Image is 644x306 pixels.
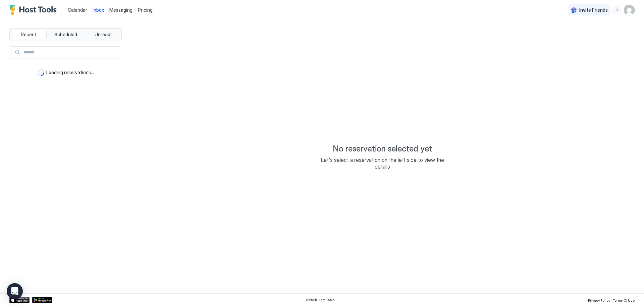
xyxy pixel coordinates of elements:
[138,7,153,13] span: Pricing
[38,69,44,76] div: loading
[613,6,621,14] div: menu
[613,298,635,302] span: Terms Of Use
[21,32,37,38] span: Recent
[9,5,60,15] a: Host Tools Logo
[93,6,104,13] a: Inbox
[333,144,432,154] span: No reservation selected yet
[85,30,120,39] button: Unread
[11,30,47,39] button: Recent
[613,296,635,303] a: Terms Of Use
[9,297,30,303] a: App Store
[9,28,122,41] div: tab-group
[588,296,610,303] a: Privacy Policy
[315,157,449,170] span: Let's select a reservation on the left side to view the details
[588,298,610,302] span: Privacy Policy
[46,70,94,76] span: Loading reservations...
[54,32,77,38] span: Scheduled
[93,7,104,13] span: Inbox
[109,7,132,13] span: Messaging
[624,5,635,15] div: User profile
[68,6,87,13] a: Calendar
[7,283,23,299] div: Open Intercom Messenger
[21,47,121,58] input: Input Field
[68,7,87,13] span: Calendar
[95,32,110,38] span: Unread
[579,7,608,13] span: Invite Friends
[48,30,84,39] button: Scheduled
[32,297,52,303] a: Google Play Store
[109,6,132,13] a: Messaging
[306,298,335,302] span: © 2025 Host Tools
